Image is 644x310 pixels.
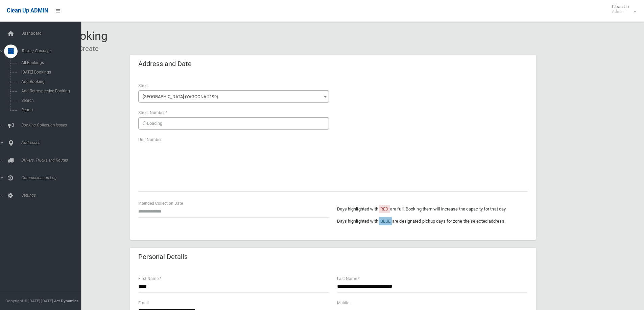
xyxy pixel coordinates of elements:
span: Clean Up ADMIN [7,7,48,14]
span: RED [380,206,388,212]
span: Add Booking [19,79,80,84]
header: Address and Date [130,57,200,71]
p: Days highlighted with are full. Booking them will increase the capacity for that day. [337,205,528,213]
span: Copyright © [DATE]-[DATE] [5,299,53,303]
span: Dashboard [19,31,86,36]
span: Report [19,108,80,112]
span: Booking Collection Issues [19,123,86,128]
span: Add Retrospective Booking [19,89,80,93]
span: BLUE [380,219,390,224]
p: Days highlighted with are designated pickup days for zone the selected address. [337,217,528,225]
strong: Jet Dynamics [54,299,78,303]
span: Communication Log [19,175,86,180]
span: Settings [19,193,86,198]
span: Addresses [19,140,86,145]
li: Create [74,43,99,55]
span: [DATE] Bookings [19,70,80,75]
span: Houston Road (YAGOONA 2199) [138,90,329,103]
span: All Bookings [19,60,80,65]
span: Houston Road (YAGOONA 2199) [140,92,327,102]
span: Tasks / Bookings [19,49,86,53]
span: Clean Up [609,4,636,14]
header: Personal Details [130,250,196,263]
span: Search [19,98,80,103]
small: Admin [612,9,629,14]
span: Drivers, Trucks and Routes [19,158,86,163]
div: Loading [138,117,329,130]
